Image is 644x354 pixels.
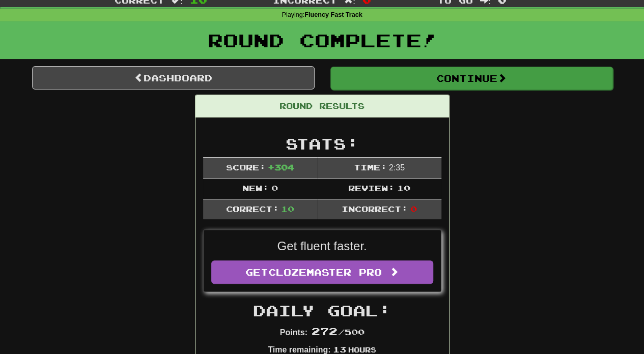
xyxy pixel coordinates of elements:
span: 0 [410,204,416,214]
strong: Points: [280,328,307,337]
a: Dashboard [32,66,315,90]
span: Correct: [226,204,278,214]
h1: Round Complete! [4,30,640,50]
span: Clozemaster Pro [268,267,382,278]
span: 0 [271,183,277,193]
span: Review: [348,183,395,193]
strong: Time remaining: [268,345,330,354]
button: Continue [330,67,613,90]
span: Time: [353,162,386,172]
span: 10 [281,204,294,214]
h2: Daily Goal: [203,302,441,319]
span: Incorrect: [342,204,408,214]
span: Score: [226,162,265,172]
span: New: [242,183,269,193]
span: 272 [312,325,338,337]
span: 2 : 35 [389,163,405,172]
small: Hours [348,345,376,354]
a: GetClozemaster Pro [211,260,433,284]
span: 13 [332,344,346,354]
strong: Fluency Fast Track [304,11,362,18]
p: Get fluent faster. [211,238,433,255]
span: 10 [397,183,410,193]
h2: Stats: [203,135,441,152]
div: Round Results [195,95,449,117]
span: / 500 [312,327,364,337]
span: + 304 [268,162,294,172]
